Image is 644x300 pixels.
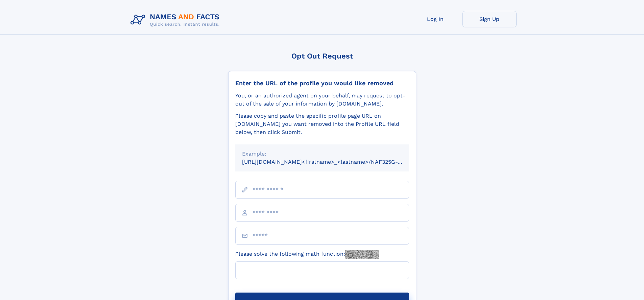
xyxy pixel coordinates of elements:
[235,79,409,87] div: Enter the URL of the profile you would like removed
[235,112,409,136] div: Please copy and paste the specific profile page URL on [DOMAIN_NAME] you want removed into the Pr...
[242,150,402,158] div: Example:
[228,52,416,60] div: Opt Out Request
[128,11,225,29] img: Logo Names and Facts
[242,159,422,165] small: [URL][DOMAIN_NAME]<firstname>_<lastname>/NAF325G-xxxxxxxx
[408,11,462,27] a: Log In
[235,92,409,108] div: You, or an authorized agent on your behalf, may request to opt-out of the sale of your informatio...
[462,11,517,27] a: Sign Up
[235,250,379,259] label: Please solve the following math function:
